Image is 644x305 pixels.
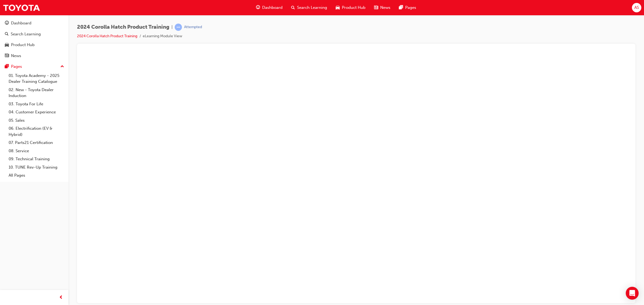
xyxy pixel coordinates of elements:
[399,4,403,11] span: pages-icon
[11,42,35,48] div: Product Hub
[11,64,22,70] div: Pages
[632,3,641,12] button: AS
[6,116,66,125] a: 05. Sales
[287,2,331,13] a: search-iconSearch Learning
[77,24,169,30] span: 2024 Corolla Hatch Product Training
[374,4,378,11] span: news-icon
[405,5,416,11] span: Pages
[6,108,66,116] a: 04. Customer Experience
[6,72,66,86] a: 01. Toyota Academy - 2025 Dealer Training Catalogue
[2,40,66,50] a: Product Hub
[5,21,9,26] span: guage-icon
[2,29,66,39] a: Search Learning
[252,2,287,13] a: guage-iconDashboard
[5,43,9,47] span: car-icon
[5,32,9,37] span: search-icon
[380,5,390,11] span: News
[626,287,639,300] div: Open Intercom Messenger
[2,62,66,72] button: Pages
[395,2,420,13] a: pages-iconPages
[11,20,31,26] div: Dashboard
[2,51,66,61] a: News
[184,25,202,30] div: Attempted
[6,100,66,108] a: 03. Toyota For Life
[256,4,260,11] span: guage-icon
[336,4,340,11] span: car-icon
[6,155,66,163] a: 09. Technical Training
[331,2,370,13] a: car-iconProduct Hub
[2,18,66,28] a: Dashboard
[3,2,40,14] img: Trak
[171,24,173,30] span: |
[2,17,66,62] button: DashboardSearch LearningProduct HubNews
[6,147,66,155] a: 08. Service
[77,34,137,38] a: 2024 Corolla Hatch Product Training
[11,31,41,37] div: Search Learning
[634,5,639,11] span: AS
[291,4,295,11] span: search-icon
[143,33,182,39] li: eLearning Module View
[262,5,283,11] span: Dashboard
[11,53,21,59] div: News
[370,2,395,13] a: news-iconNews
[297,5,327,11] span: Search Learning
[59,294,63,301] span: prev-icon
[6,171,66,180] a: All Pages
[6,124,66,139] a: 06. Electrification (EV & Hybrid)
[6,86,66,100] a: 02. New - Toyota Dealer Induction
[342,5,365,11] span: Product Hub
[6,139,66,147] a: 07. Parts21 Certification
[6,163,66,172] a: 10. TUNE Rev-Up Training
[60,63,64,70] span: up-icon
[175,24,182,31] span: learningRecordVerb_ATTEMPT-icon
[5,54,9,58] span: news-icon
[5,64,9,69] span: pages-icon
